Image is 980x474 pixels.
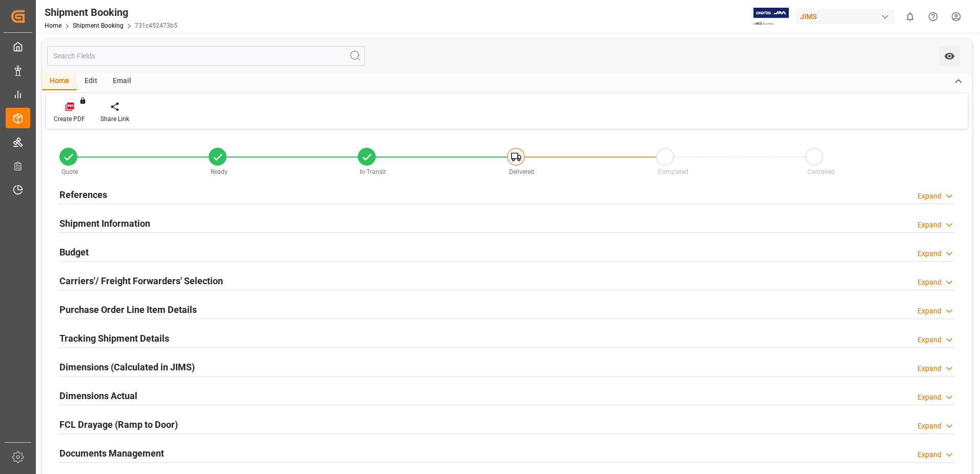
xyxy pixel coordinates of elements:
span: Quote [62,168,78,175]
div: Expand [917,421,942,431]
div: Shipment Booking [45,5,177,20]
span: In-Transit [360,168,386,175]
button: show 0 new notifications [899,5,922,28]
h2: References [59,188,107,202]
h2: Budget [59,245,89,259]
input: Search Fields [47,46,365,66]
div: Expand [917,392,942,403]
div: JIMS [796,9,894,24]
button: open menu [939,46,960,66]
button: Help Center [922,5,945,28]
h2: Dimensions Actual [59,389,137,403]
div: Expand [917,334,942,345]
h2: Purchase Order Line Item Details [59,303,197,317]
h2: Tracking Shipment Details [59,331,169,345]
h2: Documents Management [59,446,164,460]
div: Expand [917,248,942,259]
div: Expand [917,306,942,317]
h2: Dimensions (Calculated in JIMS) [59,360,195,374]
div: Expand [917,191,942,202]
span: Ready [211,168,228,175]
img: Exertis%20JAM%20-%20Email%20Logo.jpg_1722504956.jpg [753,8,789,26]
h2: Carriers'/ Freight Forwarders' Selection [59,274,223,288]
div: Expand [917,363,942,374]
span: Completed [658,168,688,175]
div: Home [42,73,77,90]
div: Share Link [100,114,129,124]
a: Home [45,22,62,29]
span: Delivered [509,168,534,175]
div: Expand [917,277,942,288]
span: Cancelled [807,168,834,175]
div: Expand [917,449,942,460]
a: Shipment Booking [73,22,124,29]
h2: Shipment Information [59,216,150,230]
button: JIMS [796,7,899,26]
div: Expand [917,220,942,230]
div: Edit [77,73,105,90]
div: Email [105,73,139,90]
h2: FCL Drayage (Ramp to Door) [59,418,178,431]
